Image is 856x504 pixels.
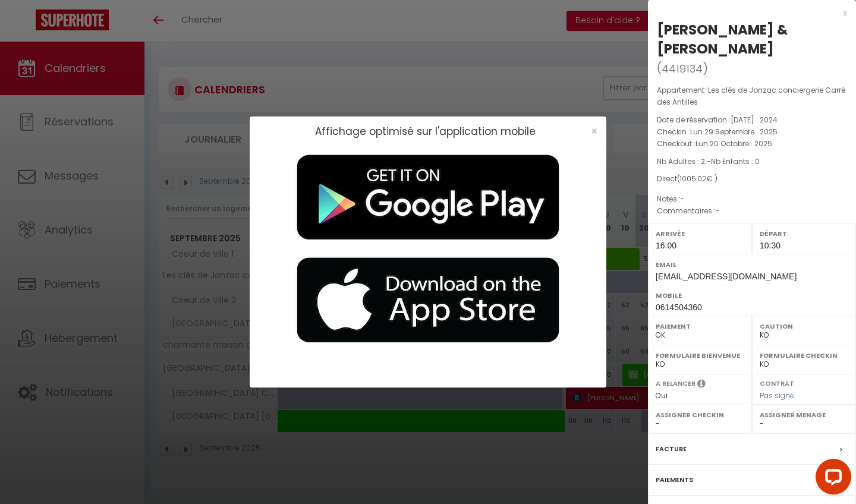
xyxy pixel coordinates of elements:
[681,194,685,204] span: -
[657,114,847,126] p: Date de réservation :
[657,60,708,77] span: ( )
[711,156,760,166] span: Nb Enfants : 0
[760,349,848,361] label: Formulaire Checkin
[656,259,848,270] label: Email
[656,379,695,389] label: A relancer
[760,320,848,332] label: Caution
[657,85,845,107] span: Les clés de Jonzac conciergerie Carré des Antilles
[760,409,848,421] label: Assigner Menage
[657,205,847,217] p: Commentaires :
[657,126,847,138] p: Checkin :
[279,249,577,352] img: appStore
[656,349,744,361] label: Formulaire Bienvenue
[662,61,703,76] span: 4419134
[656,443,687,455] label: Facture
[591,124,597,138] span: ×
[656,289,848,301] label: Mobile
[657,156,760,166] span: Nb Adultes : 2 -
[657,20,847,58] div: [PERSON_NAME] & [PERSON_NAME]
[279,146,577,249] img: playMarket
[760,241,781,250] span: 10:30
[656,303,702,312] span: 0614504360
[591,126,597,137] button: Close
[657,174,847,185] div: Direct
[656,409,744,421] label: Assigner Checkin
[695,138,772,149] span: Lun 20 Octobre . 2025
[760,228,848,240] label: Départ
[690,127,778,137] span: Lun 29 Septembre . 2025
[806,454,856,504] iframe: LiveChat chat widget
[656,228,744,240] label: Arrivée
[656,241,676,250] span: 16:00
[731,115,778,125] span: [DATE] . 2024
[680,174,707,184] span: 1005.02
[648,6,847,20] div: x
[760,379,794,386] label: Contrat
[656,474,693,486] label: Paiements
[716,206,720,216] span: -
[656,320,744,332] label: Paiement
[677,174,717,184] span: ( € )
[657,84,847,108] p: Appartement :
[697,379,706,392] i: Sélectionner OUI si vous souhaiter envoyer les séquences de messages post-checkout
[315,125,536,137] h2: Affichage optimisé sur l'application mobile
[657,193,847,205] p: Notes :
[656,272,797,281] span: [EMAIL_ADDRESS][DOMAIN_NAME]
[760,390,794,401] span: Pas signé
[657,138,847,150] p: Checkout :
